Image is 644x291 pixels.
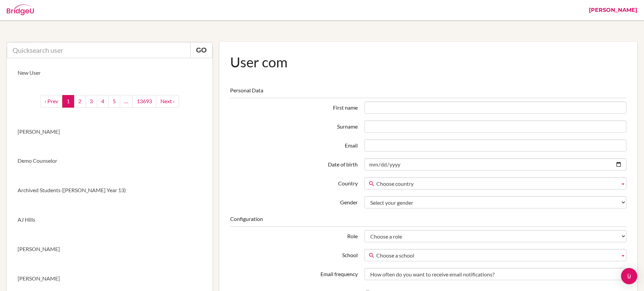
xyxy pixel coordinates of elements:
a: Archived Students ([PERSON_NAME] Year 13) [7,176,213,205]
legend: Personal Data [230,87,626,98]
a: 13693 [132,95,156,108]
a: New User [7,58,213,88]
a: AJ Hills [7,205,213,234]
a: … [120,95,133,108]
label: Email [227,139,361,150]
a: 1 [62,95,74,108]
a: 3 [85,95,97,108]
legend: Configuration [230,215,626,227]
a: Go [190,42,213,58]
a: ‹ Prev [40,95,63,108]
label: Email frequency [227,268,361,278]
div: Open Intercom Messenger [621,268,637,284]
span: Choose a school [376,249,617,262]
label: Gender [227,196,361,206]
label: Surname [227,120,361,131]
label: Role [227,230,361,240]
label: School [227,249,361,259]
img: Bridge-U [7,4,34,15]
label: First name [227,102,361,112]
a: [PERSON_NAME] [7,234,213,264]
span: Choose country [376,178,617,190]
input: Quicksearch user [7,42,191,58]
label: Date of birth [227,158,361,169]
label: Country [227,177,361,187]
a: 2 [74,95,86,108]
a: next [156,95,179,108]
a: [PERSON_NAME] [7,117,213,147]
h1: User com [230,53,626,71]
a: 5 [108,95,120,108]
a: Demo Counselor [7,146,213,176]
a: 4 [97,95,109,108]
